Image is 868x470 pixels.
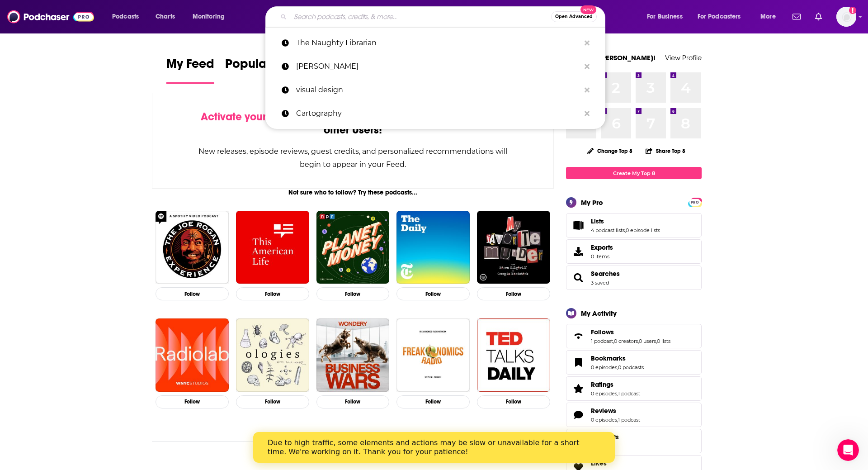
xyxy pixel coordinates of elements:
button: Follow [316,287,390,300]
p: The Naughty Librarian [296,31,580,55]
a: 1 podcast [618,417,640,423]
div: New releases, episode reviews, guest credits, and personalized recommendations will begin to appe... [198,145,508,171]
a: Bookmarks [569,356,587,369]
button: open menu [692,9,754,24]
span: , [625,227,626,233]
img: Planet Money [316,211,390,284]
img: Freakonomics Radio [396,318,470,392]
div: by following Podcasts, Creators, Lists, and other Users! [198,110,508,137]
span: Open Advanced [555,14,593,19]
span: Reviews [566,403,702,427]
a: View Profile [665,53,702,62]
a: Welcome [PERSON_NAME]! [566,53,656,62]
a: Show notifications dropdown [789,9,804,24]
img: Business Wars [316,318,390,392]
a: Searches [591,270,620,278]
span: Podcasts [112,10,139,23]
a: 0 episode lists [626,227,660,233]
button: Change Top 8 [582,145,638,157]
a: Charts [150,9,180,24]
p: ed mylett [296,55,580,78]
img: TED Talks Daily [477,318,550,392]
a: Reviews [591,407,640,415]
a: 1 podcast [591,338,613,344]
span: Charts [156,10,175,23]
a: Follows [591,328,670,336]
a: 0 creators [614,338,638,344]
button: open menu [641,9,694,24]
a: Bookmarks [591,354,644,362]
span: , [617,364,618,370]
img: The Joe Rogan Experience [156,211,229,284]
button: Show profile menu [836,7,856,27]
a: 3 saved [591,280,609,286]
a: Show notifications dropdown [811,9,826,24]
p: Cartography [296,102,580,125]
img: Podchaser - Follow, Share and Rate Podcasts [7,8,94,25]
button: open menu [186,9,236,24]
span: Ratings [591,380,613,389]
a: Exports [566,239,702,264]
span: PRO [689,199,700,206]
span: Exports [591,243,613,252]
span: New [580,5,597,14]
p: visual design [296,78,580,102]
iframe: Intercom live chat banner [253,432,615,463]
img: The Daily [396,211,470,284]
button: Follow [396,395,470,408]
span: 0 items [591,253,613,260]
a: Reviews [569,408,587,421]
div: Not sure who to follow? Try these podcasts... [152,189,554,196]
span: Activate your Feed [201,110,293,123]
img: User Profile [836,7,856,27]
a: 0 lists [657,338,670,344]
a: 0 users [639,338,656,344]
a: Popular Feed [225,56,302,84]
span: Lists [566,213,702,237]
div: My Activity [581,309,617,318]
a: 0 episodes [591,417,617,423]
span: For Podcasters [698,10,741,23]
a: visual design [265,78,605,102]
img: My Favorite Murder with Karen Kilgariff and Georgia Hardstark [477,211,550,284]
span: , [638,338,639,344]
span: Lists [591,217,604,225]
a: Likes [591,459,629,467]
span: , [613,338,614,344]
span: Searches [566,266,702,290]
button: Share Top 8 [645,142,686,160]
button: Follow [156,287,229,300]
span: Logged in as jfalkner [836,7,856,27]
a: [PERSON_NAME] [265,55,605,78]
a: 1 podcast [618,390,640,397]
div: My Pro [581,198,603,207]
button: Follow [236,395,309,408]
button: Follow [156,395,229,408]
span: , [617,390,618,397]
a: My Alerts [566,429,702,453]
a: Lists [591,217,660,225]
span: Ratings [566,376,702,401]
img: This American Life [236,211,309,284]
a: Ratings [591,380,640,389]
img: Ologies with Alie Ward [236,318,309,392]
button: Follow [396,287,470,300]
button: Follow [477,287,550,300]
a: 0 episodes [591,390,617,397]
span: More [760,10,776,23]
a: 0 episodes [591,364,617,370]
a: 4 podcast lists [591,227,625,233]
span: Bookmarks [591,354,626,362]
a: Follows [569,330,587,342]
button: Open AdvancedNew [551,11,597,22]
svg: Add a profile image [849,7,856,14]
span: Popular Feed [225,56,302,77]
a: Create My Top 8 [566,167,702,179]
